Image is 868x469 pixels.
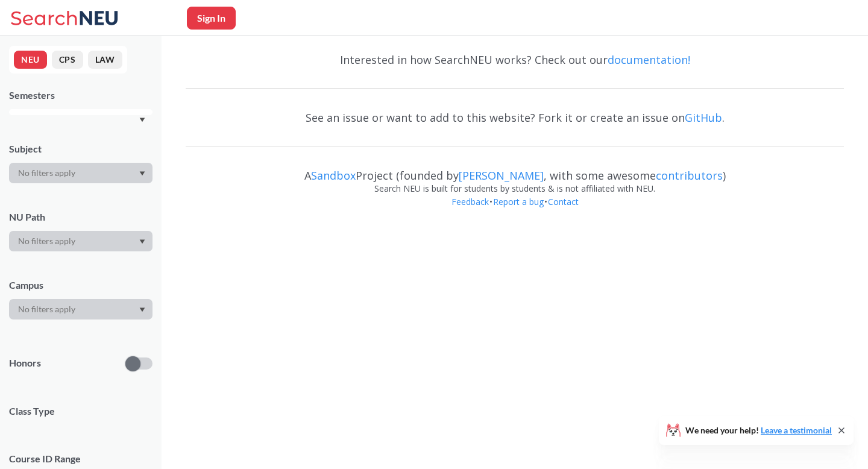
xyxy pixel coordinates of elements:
[492,196,544,207] a: Report a bug
[311,168,356,183] a: Sandbox
[139,239,145,244] svg: Dropdown arrow
[139,171,145,176] svg: Dropdown arrow
[186,158,844,182] div: A Project (founded by , with some awesome )
[459,168,544,183] a: [PERSON_NAME]
[9,452,153,466] p: Course ID Range
[9,210,153,224] div: NU Path
[761,425,832,435] a: Leave a testimonial
[139,118,145,122] svg: Dropdown arrow
[9,231,153,251] div: Dropdown arrow
[451,196,489,207] a: Feedback
[547,196,579,207] a: Contact
[139,307,145,312] svg: Dropdown arrow
[9,279,153,292] div: Campus
[9,89,153,102] div: Semesters
[186,182,844,195] div: Search NEU is built for students by students & is not affiliated with NEU.
[608,52,690,67] a: documentation!
[685,110,722,125] a: GitHub
[14,51,47,69] button: NEU
[52,51,83,69] button: CPS
[9,163,153,183] div: Dropdown arrow
[9,356,41,370] p: Honors
[88,51,122,69] button: LAW
[685,426,832,435] span: We need your help!
[187,7,236,30] button: Sign In
[9,299,153,319] div: Dropdown arrow
[9,142,153,156] div: Subject
[186,100,844,135] div: See an issue or want to add to this website? Fork it or create an issue on .
[9,404,153,418] span: Class Type
[186,195,844,227] div: • •
[656,168,723,183] a: contributors
[186,42,844,77] div: Interested in how SearchNEU works? Check out our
